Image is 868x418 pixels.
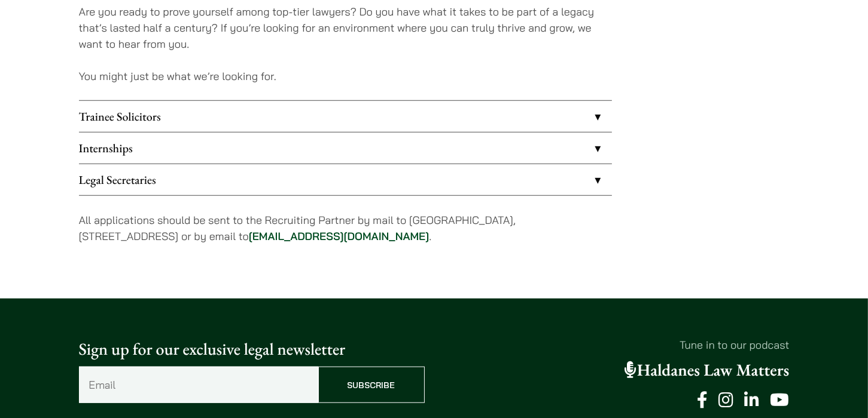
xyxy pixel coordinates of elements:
a: Trainee Solicitors [79,101,612,132]
p: You might just be what we’re looking for. [79,68,612,84]
a: Internships [79,133,612,164]
a: [EMAIL_ADDRESS][DOMAIN_NAME] [249,229,430,243]
p: Sign up for our exclusive legal newsletter [79,337,425,362]
input: Subscribe [318,367,425,403]
p: All applications should be sent to the Recruiting Partner by mail to [GEOGRAPHIC_DATA], [STREET_A... [79,212,612,244]
input: Email [79,367,318,403]
a: Legal Secretaries [79,164,612,195]
a: Haldanes Law Matters [625,359,790,381]
p: Are you ready to prove yourself among top-tier lawyers? Do you have what it takes to be part of a... [79,4,612,52]
p: Tune in to our podcast [444,337,790,353]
